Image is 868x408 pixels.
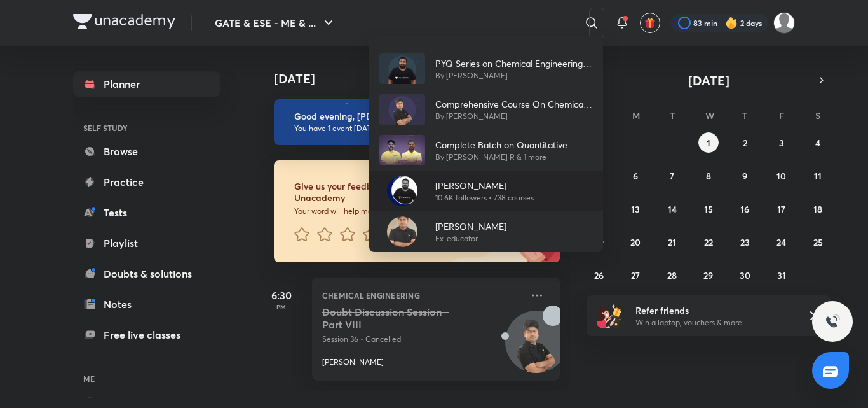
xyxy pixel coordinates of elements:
[435,192,534,204] p: 10.6K followers • 738 courses
[369,89,603,130] a: AvatarComprehensive Course On Chemical Reaction Engineering For GATE 2026By [PERSON_NAME]
[435,57,593,70] p: PYQ Series on Chemical Engineering Mathematics
[387,216,417,247] img: Avatar
[435,70,593,81] p: By [PERSON_NAME]
[825,314,840,329] img: ttu
[435,220,506,233] p: [PERSON_NAME]
[435,97,593,111] p: Comprehensive Course On Chemical Reaction Engineering For GATE 2026
[435,151,593,163] p: By [PERSON_NAME] R & 1 more
[435,233,506,244] p: Ex-educator
[435,138,593,151] p: Complete Batch on Quantitative Aptitude & Reasoning (For Bank Exams/Placements/other Competitive ...
[369,171,603,211] a: Avatar[PERSON_NAME]10.6K followers • 738 courses
[379,135,425,165] img: Avatar
[369,48,603,89] a: AvatarPYQ Series on Chemical Engineering MathematicsBy [PERSON_NAME]
[379,53,425,84] img: Avatar
[369,130,603,171] a: AvatarComplete Batch on Quantitative Aptitude & Reasoning (For Bank Exams/Placements/other Compet...
[387,176,417,206] img: Avatar
[435,111,593,122] p: By [PERSON_NAME]
[435,179,534,192] p: [PERSON_NAME]
[369,211,603,252] a: Avatar[PERSON_NAME]Ex-educator
[379,94,425,125] img: Avatar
